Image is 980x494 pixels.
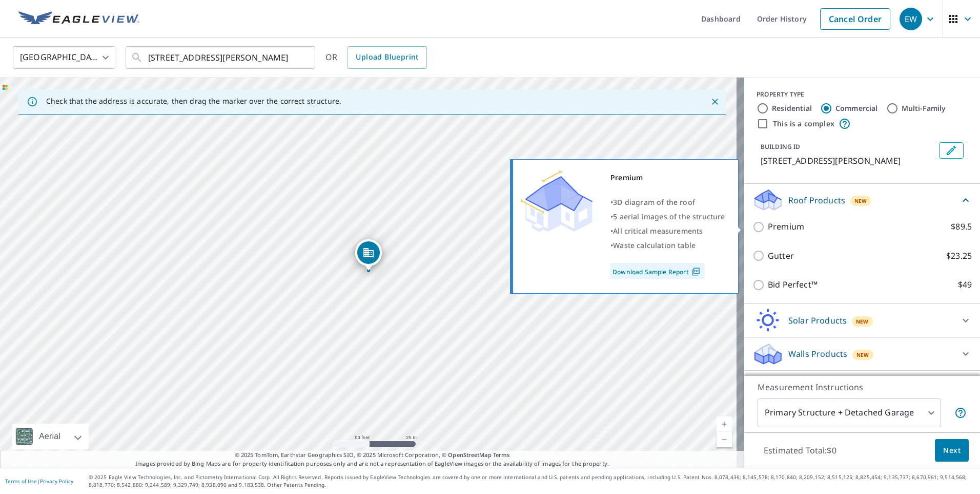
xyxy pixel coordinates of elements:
div: Aerial [36,424,64,449]
span: © 2025 TomTom, Earthstar Geographics SIO, © 2025 Microsoft Corporation, © [235,451,510,460]
a: Privacy Policy [40,478,73,485]
div: Dropped pin, building 1, Commercial property, 325 Becking Ave Woodstock, IL 60098 [355,239,382,271]
p: Gutter [768,250,794,262]
p: Bid Perfect™ [768,278,818,291]
div: EW [900,8,922,30]
div: PROPERTY TYPE [757,90,968,99]
div: Solar ProductsNew [752,308,972,333]
p: $23.25 [946,250,972,262]
div: Premium [610,170,725,185]
p: © 2025 Eagle View Technologies, Inc. and Pictometry International Corp. All Rights Reserved. Repo... [89,473,975,489]
label: Multi-Family [902,103,946,113]
span: Upload Blueprint [356,51,418,64]
a: Current Level 19, Zoom In [717,416,732,432]
label: This is a complex [773,119,834,129]
img: Pdf Icon [689,267,703,276]
button: Next [935,439,969,462]
button: Edit building 1 [939,142,964,159]
a: Cancel Order [820,8,890,30]
a: OpenStreetMap [448,451,491,459]
p: Roof Products [788,194,845,206]
button: Close [708,95,722,108]
p: Walls Products [788,348,847,360]
a: Download Sample Report [610,263,705,279]
span: Your report will include the primary structure and a detached garage if one exists. [954,407,967,419]
a: Terms of Use [5,478,37,485]
p: | [5,478,73,484]
p: Premium [768,220,804,233]
img: Premium [521,170,593,232]
span: New [856,351,869,359]
span: Next [943,444,961,457]
div: • [610,224,725,238]
div: OR [325,46,427,69]
p: BUILDING ID [761,142,800,151]
div: [GEOGRAPHIC_DATA] [13,43,115,72]
div: Walls ProductsNew [752,341,972,366]
p: Measurement Instructions [758,381,967,393]
span: All critical measurements [613,226,703,236]
p: Check that the address is accurate, then drag the marker over the correct structure. [46,97,341,106]
p: Solar Products [788,314,847,327]
a: Current Level 19, Zoom Out [717,432,732,447]
p: $89.5 [951,220,972,233]
label: Residential [772,103,812,113]
input: Search by address or latitude-longitude [148,43,294,72]
span: Waste calculation table [613,240,696,250]
p: Estimated Total: $0 [756,439,845,462]
div: • [610,238,725,253]
a: Upload Blueprint [348,46,426,69]
div: • [610,195,725,210]
p: [STREET_ADDRESS][PERSON_NAME] [761,155,935,167]
a: Terms [493,451,510,459]
div: Primary Structure + Detached Garage [758,398,941,427]
label: Commercial [835,103,878,113]
span: New [856,317,869,326]
img: EV Logo [18,11,139,27]
div: Aerial [12,424,89,449]
span: New [854,197,867,205]
div: Roof ProductsNew [752,188,972,212]
div: • [610,210,725,224]
p: $49 [958,278,972,291]
span: 3D diagram of the roof [613,197,695,207]
span: 5 aerial images of the structure [613,212,725,221]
